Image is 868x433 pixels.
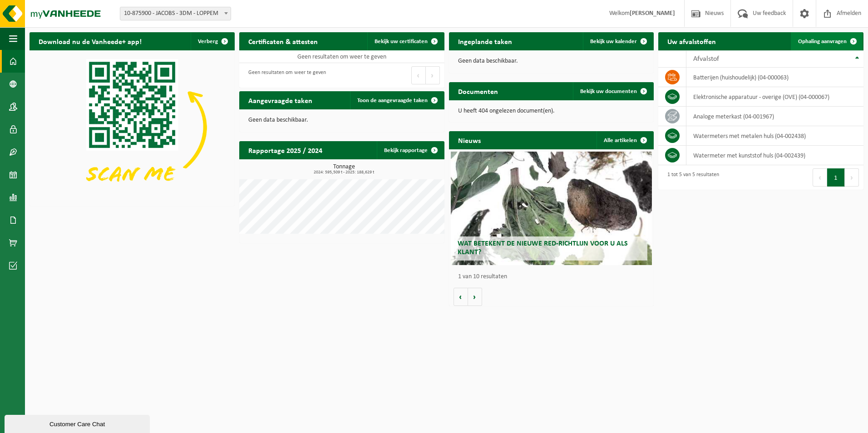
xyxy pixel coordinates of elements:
[791,32,863,50] a: Ophaling aanvragen
[449,82,507,100] h2: Documenten
[244,164,444,175] h3: Tonnage
[375,39,428,44] span: Bekijk uw certificaten
[411,66,426,84] button: Previous
[377,141,444,159] a: Bekijk rapportage
[449,32,521,50] h2: Ingeplande taken
[573,82,653,100] a: Bekijk uw documenten
[191,32,234,50] button: Verberg
[827,168,845,187] button: 1
[663,167,719,187] div: 1 tot 5 van 5 resultaten
[458,58,645,64] p: Geen data beschikbaar.
[686,107,863,126] td: analoge meterkast (04-001967)
[597,131,653,149] a: Alle artikelen
[239,141,331,159] h2: Rapportage 2025 / 2024
[468,288,482,306] button: Volgende
[686,87,863,107] td: elektronische apparatuur - overige (OVE) (04-000067)
[458,274,650,280] p: 1 van 10 resultaten
[30,50,235,204] img: Download de VHEPlus App
[798,39,847,44] span: Ophaling aanvragen
[244,65,326,85] div: Geen resultaten om weer te geven
[686,126,863,146] td: watermeters met metalen huls (04-002438)
[357,98,428,103] span: Toon de aangevraagde taken
[590,39,637,44] span: Bekijk uw kalender
[458,108,645,114] p: U heeft 404 ongelezen document(en).
[426,66,440,84] button: Next
[449,131,490,149] h2: Nieuws
[693,55,719,63] span: Afvalstof
[239,32,327,50] h2: Certificaten & attesten
[239,50,444,63] td: Geen resultaten om weer te geven
[30,32,151,50] h2: Download nu de Vanheede+ app!
[454,288,468,306] button: Vorige
[120,7,231,20] span: 10-875900 - JACOBS - 3DM - LOPPEM
[198,39,218,44] span: Verberg
[451,152,652,265] a: Wat betekent de nieuwe RED-richtlijn voor u als klant?
[120,7,231,20] span: 10-875900 - JACOBS - 3DM - LOPPEM
[5,413,152,433] iframe: chat widget
[845,168,859,187] button: Next
[580,89,637,94] span: Bekijk uw documenten
[458,240,628,256] span: Wat betekent de nieuwe RED-richtlijn voor u als klant?
[239,91,321,109] h2: Aangevraagde taken
[658,32,725,50] h2: Uw afvalstoffen
[686,68,863,87] td: batterijen (huishoudelijk) (04-000063)
[583,32,653,50] a: Bekijk uw kalender
[686,146,863,165] td: watermeter met kunststof huls (04-002439)
[248,117,435,123] p: Geen data beschikbaar.
[630,10,675,17] strong: [PERSON_NAME]
[367,32,444,50] a: Bekijk uw certificaten
[244,170,444,175] span: 2024: 595,509 t - 2025: 188,629 t
[350,91,444,109] a: Toon de aangevraagde taken
[813,168,827,187] button: Previous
